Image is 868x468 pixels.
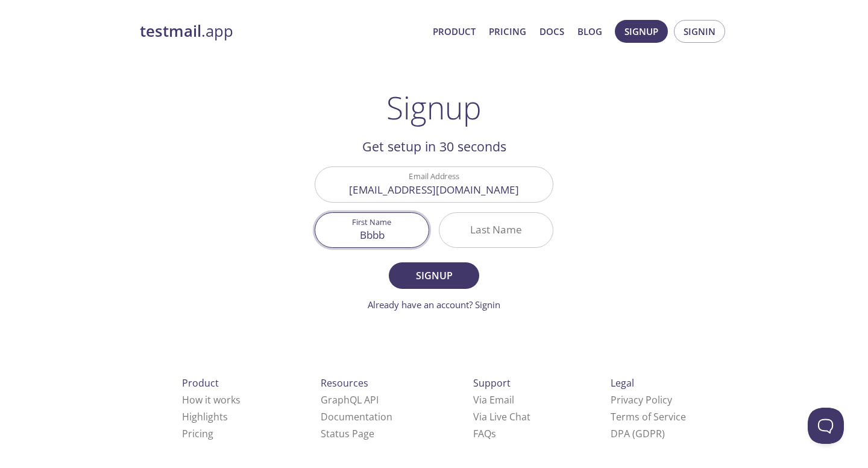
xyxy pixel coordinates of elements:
a: FAQ [473,427,496,440]
a: Documentation [321,410,392,423]
a: How it works [182,393,241,406]
span: Signup [402,267,466,284]
a: GraphQL API [321,393,379,406]
a: Highlights [182,410,228,423]
strong: testmail [140,21,201,42]
a: testmail.app [140,21,423,42]
h1: Signup [386,89,482,125]
a: Pricing [489,24,526,39]
a: Already have an account? Signin [368,299,500,311]
h2: Get setup in 30 seconds [315,136,553,157]
iframe: Help Scout Beacon - Open [808,408,844,444]
a: DPA (GDPR) [611,427,665,440]
span: Legal [611,376,634,390]
span: Support [473,376,511,390]
button: Signup [615,20,668,43]
a: Blog [577,24,602,39]
a: Status Page [321,427,374,440]
span: Resources [321,376,368,390]
a: Pricing [182,427,213,440]
span: Signin [684,24,715,39]
button: Signup [389,262,479,289]
a: Via Email [473,393,514,406]
a: Via Live Chat [473,410,530,423]
span: Product [182,376,219,390]
span: s [491,427,496,440]
button: Signin [674,20,725,43]
a: Docs [539,24,564,39]
a: Privacy Policy [611,393,672,406]
a: Product [433,24,476,39]
span: Signup [624,24,658,39]
a: Terms of Service [611,410,686,423]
